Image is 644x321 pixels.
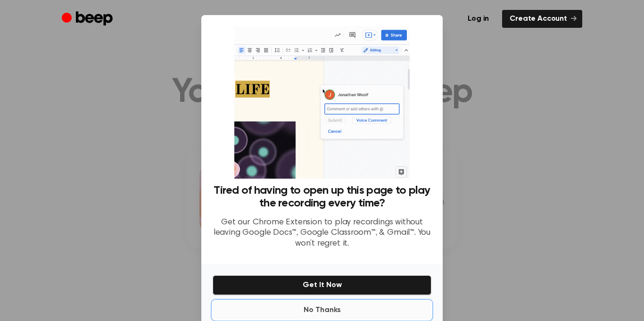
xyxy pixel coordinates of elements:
[62,10,115,28] a: Beep
[213,275,431,295] button: Get It Now
[234,26,409,179] img: Beep extension in action
[213,301,431,320] button: No Thanks
[213,217,431,249] p: Get our Chrome Extension to play recordings without leaving Google Docs™, Google Classroom™, & Gm...
[213,184,431,210] h3: Tired of having to open up this page to play the recording every time?
[460,10,496,28] a: Log in
[502,10,582,28] a: Create Account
